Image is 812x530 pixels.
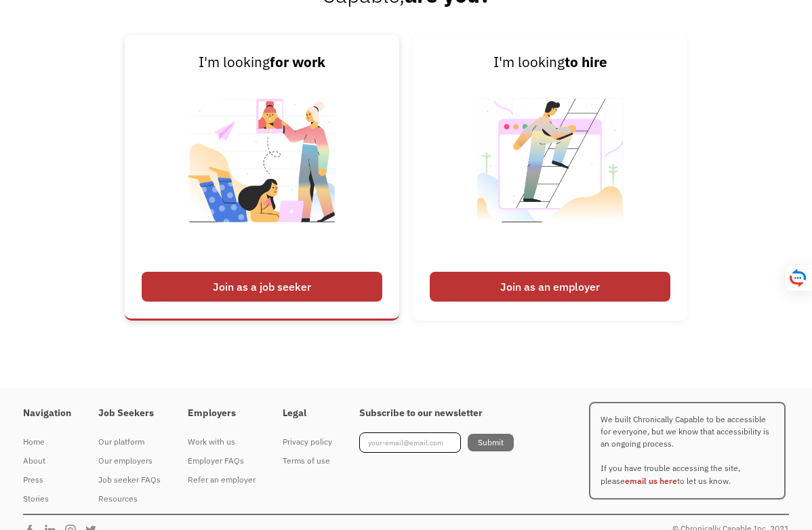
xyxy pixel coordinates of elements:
a: Terms of use [283,451,332,470]
div: Join as an employer [430,272,670,302]
div: I'm looking [142,52,382,73]
div: Our employers [98,453,161,469]
form: Footer Newsletter [359,432,514,453]
strong: to hire [565,53,607,71]
div: Home [23,434,71,450]
h4: Employers [188,407,256,420]
a: I'm lookingto hireJoin as an employer [413,35,687,321]
h4: Legal [283,407,332,420]
h4: Navigation [23,407,71,420]
a: Privacy policy [283,432,332,451]
a: Our employers [98,451,161,470]
a: Our platform [98,432,161,451]
img: Illustrated image of someone looking to hire [466,73,634,265]
div: Stories [23,491,71,507]
div: Terms of use [283,453,332,469]
div: Refer an employer [188,472,256,488]
strong: for work [270,53,325,71]
div: Our platform [98,434,161,450]
a: About [23,451,71,470]
div: Work with us [188,434,256,450]
a: Home [23,432,71,451]
a: Employer FAQs [188,451,256,470]
input: your-email@email.com [359,432,461,453]
p: We built Chronically Capable to be accessible for everyone, but we know that accessibility is an ... [589,402,786,500]
h4: Subscribe to our newsletter [359,407,514,420]
a: Refer an employer [188,470,256,489]
img: Illustrated image of people looking for work [178,73,346,265]
a: Work with us [188,432,256,451]
div: Privacy policy [283,434,332,450]
div: Employer FAQs [188,453,256,469]
a: Stories [23,489,71,508]
a: I'm lookingfor workJoin as a job seeker [125,35,399,321]
div: Press [23,472,71,488]
div: Job seeker FAQs [98,472,161,488]
div: Join as a job seeker [142,272,382,302]
a: Job seeker FAQs [98,470,161,489]
a: email us here [625,476,677,486]
h4: Job Seekers [98,407,161,420]
input: Submit [468,434,514,451]
div: I'm looking [430,52,670,73]
div: About [23,453,71,469]
div: Resources [98,491,161,507]
a: Resources [98,489,161,508]
a: Press [23,470,71,489]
